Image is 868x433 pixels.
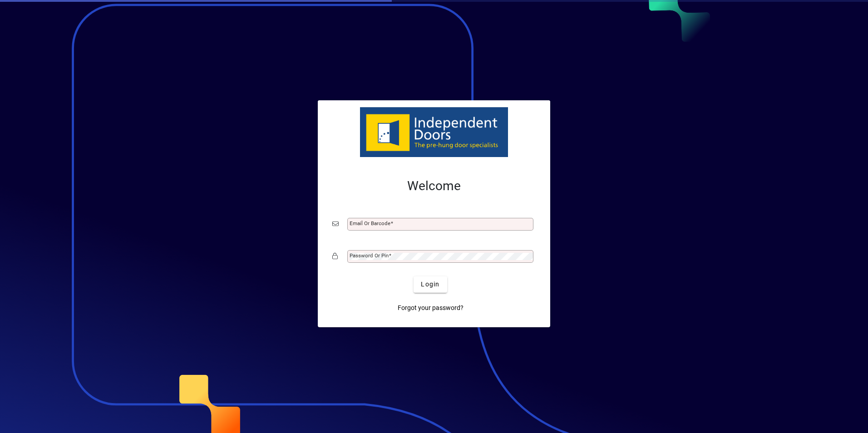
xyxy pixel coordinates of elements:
span: Forgot your password? [398,303,464,313]
mat-label: Password or Pin [350,252,389,259]
button: Login [414,276,447,293]
span: Login [421,280,439,289]
a: Forgot your password? [394,300,467,316]
mat-label: Email or Barcode [350,220,390,226]
h2: Welcome [332,178,536,194]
